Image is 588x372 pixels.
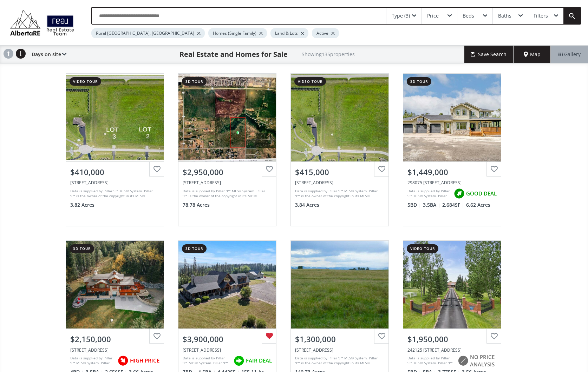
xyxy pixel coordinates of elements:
div: $2,150,000 [70,334,159,345]
div: $415,000 [295,167,384,178]
div: Data is supplied by Pillar 9™ MLS® System. Pillar 9™ is the owner of the copyright in its MLS® Sy... [70,188,158,199]
div: $3,900,000 [183,334,272,345]
h2: Showing 135 properties [302,52,355,57]
span: 3.82 Acres [70,201,94,208]
div: Type (3) [392,13,410,18]
div: Beds [463,13,474,18]
div: Days on site [28,46,66,63]
div: LOT 2 Sharall Circle East, Rural Foothills County, AB T3J 4H1 [295,180,384,186]
div: $410,000 [70,167,159,178]
div: Filters [534,13,548,18]
div: Price [427,13,439,18]
img: Logo [7,8,77,37]
a: 3d tour$2,950,000[STREET_ADDRESS]Data is supplied by Pillar 9™ MLS® System. Pillar 9™ is the owne... [171,66,283,233]
div: 298075 218 Street West #200, Rural Foothills County, AB T1S2Y6 [407,180,497,186]
div: Data is supplied by Pillar 9™ MLS® System. Pillar 9™ is the owner of the copyright in its MLS® Sy... [70,356,114,366]
span: Gallery [558,51,581,58]
span: Map [524,51,541,58]
span: 2,684 SF [442,201,464,208]
div: Data is supplied by Pillar 9™ MLS® System. Pillar 9™ is the owner of the copyright in its MLS® Sy... [295,356,383,366]
div: Data is supplied by Pillar 9™ MLS® System. Pillar 9™ is the owner of the copyright in its MLS® Sy... [407,356,454,366]
div: Active [312,28,339,38]
img: rating icon [116,354,130,368]
div: 272001-200 272 Street West, Rural Foothills County, AB T0L 1K0 [183,347,272,353]
a: 3d tour$1,449,000298075 [STREET_ADDRESS]Data is supplied by Pillar 9™ MLS® System. Pillar 9™ is t... [396,66,508,233]
div: Data is supplied by Pillar 9™ MLS® System. Pillar 9™ is the owner of the copyright in its MLS® Sy... [183,188,270,199]
span: 5 BD [407,201,421,208]
span: 6.62 Acres [466,201,490,208]
span: 3.5 BA [423,201,440,208]
div: Map [514,46,551,63]
div: 35 Horseshoe Bend, Rural Foothills County, AB T0L 1K0 [70,347,159,353]
span: 3.84 Acres [295,201,319,208]
div: Land & Lots [270,28,308,38]
h1: Real Estate and Homes for Sale [179,49,288,59]
span: HIGH PRICE [130,357,159,364]
div: Baths [498,13,511,18]
div: Data is supplied by Pillar 9™ MLS® System. Pillar 9™ is the owner of the copyright in its MLS® Sy... [407,188,450,199]
div: $1,449,000 [407,167,497,178]
span: NO PRICE ANALYSIS [470,353,497,368]
a: video tour$410,000[STREET_ADDRESS]Data is supplied by Pillar 9™ MLS® System. Pillar 9™ is the own... [59,66,171,233]
div: Homes (Single Family) [208,28,267,38]
div: Rural [GEOGRAPHIC_DATA], [GEOGRAPHIC_DATA] [91,28,205,38]
img: rating icon [232,354,246,368]
div: 530 Avenue West, Rural Foothills County, AB T0L 1H0 [295,347,384,353]
div: 402 Avenue, Rural Foothills County, AB T1V 2E0 [183,180,272,186]
span: 78.78 Acres [183,201,210,208]
img: rating icon [456,354,470,368]
span: GOOD DEAL [466,190,497,197]
span: FAIR DEAL [246,357,272,364]
div: LOT 3 Sharall Circle East, Rural Foothills County, AB T3J 4H1 [70,180,159,186]
div: Data is supplied by Pillar 9™ MLS® System. Pillar 9™ is the owner of the copyright in its MLS® Sy... [295,188,383,199]
div: Gallery [551,46,588,63]
div: $2,950,000 [183,167,272,178]
img: rating icon [452,187,466,201]
button: Save Search [464,46,514,63]
a: video tour$415,000[STREET_ADDRESS]Data is supplied by Pillar 9™ MLS® System. Pillar 9™ is the own... [283,66,396,233]
div: Data is supplied by Pillar 9™ MLS® System. Pillar 9™ is the owner of the copyright in its MLS® Sy... [183,356,230,366]
div: $1,950,000 [407,334,497,345]
div: $1,300,000 [295,334,384,345]
div: 242125 8 Street East, Rural Foothills County, AB T1S 3L2 [407,347,497,353]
